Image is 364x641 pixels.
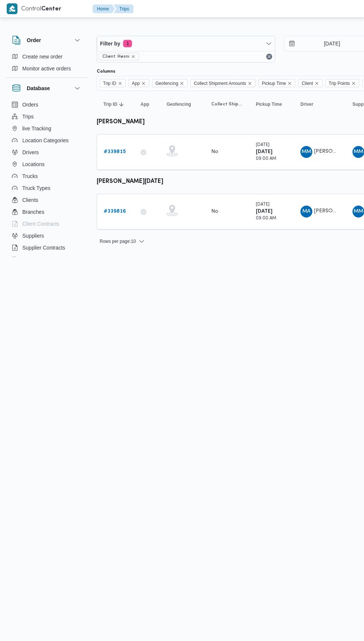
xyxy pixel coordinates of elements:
[256,157,276,161] small: 09:00 AM
[314,149,357,154] span: [PERSON_NAME]
[256,101,282,107] span: Pickup Time
[22,52,62,61] span: Create new order
[118,81,122,86] button: Remove Trip ID from selection in this group
[315,81,319,86] button: Remove Client from selection in this group
[141,101,149,107] span: App
[180,81,184,86] button: Remove Geofencing from selection in this group
[100,79,126,87] span: Trip ID
[27,84,50,93] h3: Database
[103,79,116,88] span: Trip ID
[9,158,85,170] button: Locations
[211,149,218,155] div: No
[12,36,82,45] button: Order
[104,209,126,214] b: # 339816
[102,53,129,60] span: Client: Hesni
[354,206,363,218] span: MM
[22,172,38,181] span: Trucks
[9,123,85,134] button: live Tracking
[22,124,51,133] span: live Tracking
[6,99,88,260] div: Database
[152,79,187,87] span: Geofencing
[329,79,350,88] span: Trip Points
[12,84,82,93] button: Database
[22,243,65,252] span: Supplier Contracts
[9,134,85,146] button: Location Categories
[100,237,136,246] span: Rows per page : 10
[167,101,191,107] span: Geofencing
[300,101,313,107] span: Driver
[9,254,85,266] button: Devices
[248,81,252,86] button: Remove Collect Shipment Amounts from selection in this group
[41,6,61,12] b: Center
[302,206,310,218] span: MA
[211,208,218,215] div: No
[7,3,17,14] img: X8yXhbKr1z7QwAAAABJRU5ErkJggg==
[9,230,85,242] button: Suppliers
[297,98,342,110] button: Driver
[265,52,274,61] button: Remove
[113,4,133,13] button: Trips
[123,40,132,47] span: 1 active filters
[99,53,139,60] span: Client: Hesni
[9,242,85,254] button: Supplier Contracts
[22,231,44,240] span: Suppliers
[287,81,292,86] button: Remove Pickup Time from selection in this group
[9,146,85,158] button: Drivers
[351,81,356,86] button: Remove Trip Points from selection in this group
[253,98,290,110] button: Pickup Time
[22,64,71,73] span: Monitor active orders
[302,79,313,88] span: Client
[138,98,156,110] button: App
[256,203,270,207] small: [DATE]
[300,146,312,158] div: Muhammad Manib Muhammad Abadalamuqusod
[9,194,85,206] button: Clients
[129,79,149,87] span: App
[256,216,276,220] small: 09:00 AM
[9,99,85,111] button: Orders
[141,81,146,86] button: Remove App from selection in this group
[22,207,44,216] span: Branches
[100,98,130,110] button: Trip IDSorted in descending order
[354,146,363,158] span: MM
[22,148,39,157] span: Drivers
[93,4,115,13] button: Home
[104,207,126,216] a: #339816
[27,36,41,45] h3: Order
[103,101,117,107] span: Trip ID; Sorted in descending order
[132,79,140,88] span: App
[256,149,273,154] b: [DATE]
[298,79,322,87] span: Client
[211,101,242,107] span: Collect Shipment Amounts
[22,219,59,228] span: Client Contracts
[9,182,85,194] button: Truck Types
[22,184,50,193] span: Truck Types
[256,209,273,214] b: [DATE]
[194,79,246,88] span: Collect Shipment Amounts
[22,196,38,204] span: Clients
[22,160,45,169] span: Locations
[22,100,38,109] span: Orders
[300,206,312,218] div: Muhammad Ammad Rmdhan Alsaid Muhammad
[97,179,163,184] b: [PERSON_NAME][DATE]
[164,98,201,110] button: Geofencing
[190,79,255,87] span: Collect Shipment Amounts
[9,218,85,230] button: Client Contracts
[97,119,145,125] b: [PERSON_NAME]
[155,79,178,88] span: Geofencing
[9,63,85,74] button: Monitor active orders
[6,51,88,77] div: Order
[325,79,359,87] span: Trip Points
[22,136,69,145] span: Location Categories
[97,69,115,74] label: Columns
[22,255,41,264] span: Devices
[97,36,275,51] button: Filter by1 active filters
[97,237,148,246] button: Rows per page:10
[22,112,34,121] span: Trips
[9,111,85,123] button: Trips
[9,206,85,218] button: Branches
[256,143,270,147] small: [DATE]
[9,170,85,182] button: Trucks
[262,79,286,88] span: Pickup Time
[302,146,311,158] span: MM
[9,51,85,63] button: Create new order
